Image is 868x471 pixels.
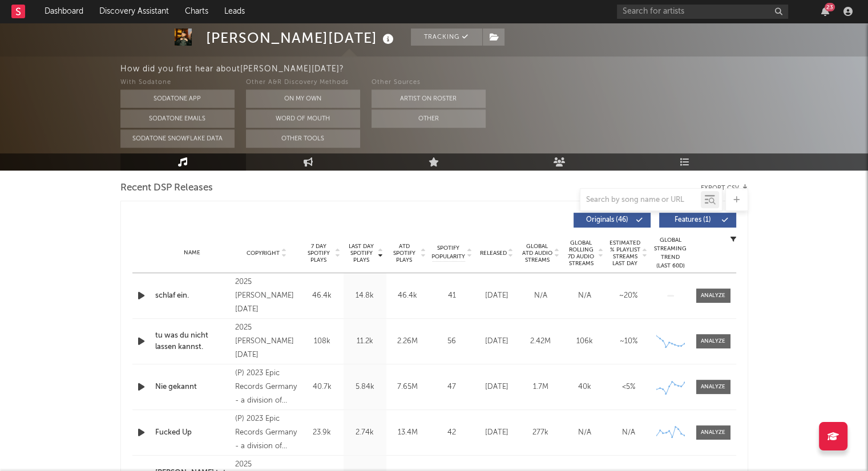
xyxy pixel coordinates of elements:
[235,412,297,453] div: (P) 2023 Epic Records Germany - a division of Sony Music Entertainment Germany GmbH
[247,250,280,257] span: Copyright
[389,381,426,393] div: 7.65M
[155,381,230,393] a: Nie gekannt
[566,381,604,393] div: 40k
[206,29,397,47] div: [PERSON_NAME][DATE]
[667,217,719,224] span: Features ( 1 )
[346,427,383,438] div: 2.74k
[246,109,360,128] button: Word Of Mouth
[155,427,230,438] a: Fucked Up
[825,3,835,11] div: 23
[581,217,633,224] span: Originals ( 46 )
[120,181,213,195] span: Recent DSP Releases
[566,336,604,347] div: 106k
[235,275,297,316] div: 2025 [PERSON_NAME][DATE]
[821,7,829,16] button: 23
[609,336,648,347] div: ~ 10 %
[566,290,604,302] div: N/A
[701,185,748,192] button: Export CSV
[120,129,235,148] button: Sodatone Snowflake Data
[304,290,341,302] div: 46.4k
[478,336,516,347] div: [DATE]
[609,427,648,438] div: N/A
[617,5,788,19] input: Search for artists
[431,244,465,261] span: Spotify Popularity
[478,381,516,393] div: [DATE]
[246,129,360,148] button: Other Tools
[155,249,230,257] div: Name
[346,243,377,263] span: Last Day Spotify Plays
[304,427,341,438] div: 23.9k
[120,109,235,128] button: Sodatone Emails
[389,290,426,302] div: 46.4k
[389,427,426,438] div: 13.4M
[235,367,297,408] div: (P) 2023 Epic Records Germany - a division of Sony Music Entertainment Germany GmbH
[659,213,736,228] button: Features(1)
[478,427,516,438] div: [DATE]
[566,427,604,438] div: N/A
[246,90,360,108] button: On My Own
[372,90,486,108] button: Artist on Roster
[432,336,472,347] div: 56
[522,381,560,393] div: 1.7M
[522,336,560,347] div: 2.42M
[304,381,341,393] div: 40.7k
[120,76,235,90] div: With Sodatone
[522,427,560,438] div: 277k
[432,427,472,438] div: 42
[609,381,648,393] div: <5%
[389,336,426,347] div: 2.26M
[120,90,235,108] button: Sodatone App
[346,381,383,393] div: 5.84k
[235,321,297,362] div: 2025 [PERSON_NAME][DATE]
[389,243,419,263] span: ATD Spotify Plays
[346,290,383,302] div: 14.8k
[609,239,641,267] span: Estimated % Playlist Streams Last Day
[246,76,360,90] div: Other A&R Discovery Methods
[155,290,230,302] a: schlaf ein.
[653,236,688,270] div: Global Streaming Trend (Last 60D)
[372,109,486,128] button: Other
[304,336,341,347] div: 108k
[480,250,507,257] span: Released
[522,243,553,263] span: Global ATD Audio Streams
[478,290,516,302] div: [DATE]
[304,243,334,263] span: 7 Day Spotify Plays
[372,76,486,90] div: Other Sources
[432,290,472,302] div: 41
[155,330,230,352] a: tu was du nicht lassen kannst.
[346,336,383,347] div: 11.2k
[522,290,560,302] div: N/A
[411,29,482,46] button: Tracking
[609,290,648,302] div: ~ 20 %
[574,213,651,228] button: Originals(46)
[580,196,701,205] input: Search by song name or URL
[432,381,472,393] div: 47
[566,239,597,267] span: Global Rolling 7D Audio Streams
